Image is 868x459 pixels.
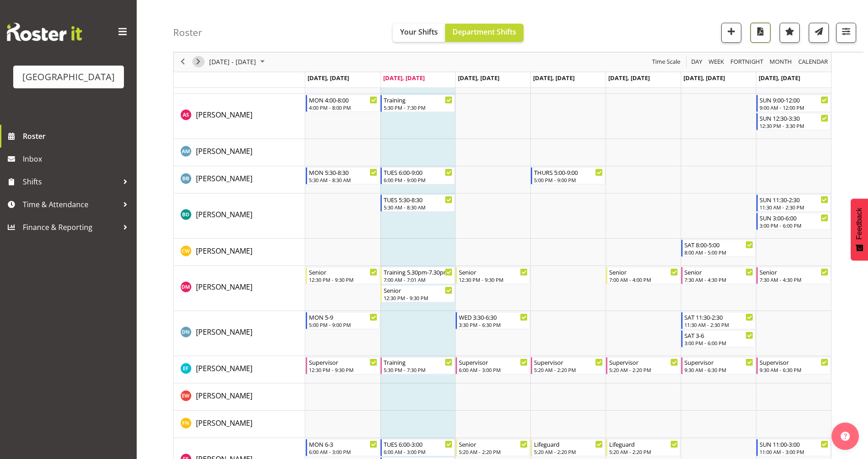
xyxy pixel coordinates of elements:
[380,194,455,212] div: Braedyn Dykes"s event - TUES 5:30-8:30 Begin From Tuesday, August 12, 2025 at 5:30:00 AM GMT+12:0...
[206,52,270,71] div: August 11 - 17, 2025
[384,294,452,301] div: 12:30 PM - 9:30 PM
[760,213,828,222] div: SUN 3:00-6:00
[681,240,755,257] div: Cain Wilson"s event - SAT 8:00-5:00 Begin From Saturday, August 16, 2025 at 8:00:00 AM GMT+12:00 ...
[174,356,305,383] td: Earl Foran resource
[306,357,380,374] div: Earl Foran"s event - Supervisor Begin From Monday, August 11, 2025 at 12:30:00 PM GMT+12:00 Ends ...
[190,52,206,71] div: next period
[456,312,530,329] div: Drew Nielsen"s event - WED 3:30-6:30 Begin From Wednesday, August 13, 2025 at 3:30:00 PM GMT+12:0...
[769,56,793,68] span: Month
[531,439,605,456] div: Finn Edwards"s event - Lifeguard Begin From Thursday, August 14, 2025 at 5:20:00 AM GMT+12:00 End...
[780,23,800,43] button: Highlight an important date within the roster.
[683,74,725,82] span: [DATE], [DATE]
[756,439,831,456] div: Finn Edwards"s event - SUN 11:00-3:00 Begin From Sunday, August 17, 2025 at 11:00:00 AM GMT+12:00...
[196,146,252,157] a: [PERSON_NAME]
[756,357,831,374] div: Earl Foran"s event - Supervisor Begin From Sunday, August 17, 2025 at 9:30:00 AM GMT+12:00 Ends A...
[756,194,831,212] div: Braedyn Dykes"s event - SUN 11:30-2:30 Begin From Sunday, August 17, 2025 at 11:30:00 AM GMT+12:0...
[380,167,455,184] div: Bradley Barton"s event - TUES 6:00-9:00 Begin From Tuesday, August 12, 2025 at 6:00:00 PM GMT+12:...
[809,23,829,43] button: Send a list of all shifts for the selected filtered period to all rostered employees.
[651,56,681,68] span: Time Scale
[309,276,378,283] div: 12:30 PM - 9:30 PM
[306,439,380,456] div: Finn Edwards"s event - MON 6-3 Begin From Monday, August 11, 2025 at 6:00:00 AM GMT+12:00 Ends At...
[196,391,252,401] span: [PERSON_NAME]
[174,383,305,411] td: Emily Wheeler resource
[380,357,455,374] div: Earl Foran"s event - Training Begin From Tuesday, August 12, 2025 at 5:30:00 PM GMT+12:00 Ends At...
[23,198,118,211] span: Time & Attendance
[459,276,528,283] div: 12:30 PM - 9:30 PM
[459,312,528,321] div: WED 3:30-6:30
[393,24,445,42] button: Your Shifts
[384,439,452,449] div: TUES 6:00-3:00
[306,267,380,284] div: Devon Morris-Brown"s event - Senior Begin From Monday, August 11, 2025 at 12:30:00 PM GMT+12:00 E...
[309,95,378,104] div: MON 4:00-8:00
[309,312,378,321] div: MON 5-9
[681,312,755,329] div: Drew Nielsen"s event - SAT 11:30-2:30 Begin From Saturday, August 16, 2025 at 11:30:00 AM GMT+12:...
[760,95,828,104] div: SUN 9:00-12:00
[609,357,678,367] div: Supervisor
[384,366,452,373] div: 5:30 PM - 7:30 PM
[608,74,650,82] span: [DATE], [DATE]
[23,152,132,166] span: Inbox
[534,448,603,455] div: 5:20 AM - 2:20 PM
[759,74,800,82] span: [DATE], [DATE]
[192,56,205,68] button: Next
[534,366,603,373] div: 5:20 AM - 2:20 PM
[196,173,252,184] a: [PERSON_NAME]
[196,326,252,337] a: [PERSON_NAME]
[174,411,305,438] td: Felix Nicols resource
[384,195,452,204] div: TUES 5:30-8:30
[196,246,252,256] span: [PERSON_NAME]
[760,195,828,204] div: SUN 11:30-2:30
[459,357,528,367] div: Supervisor
[609,448,678,455] div: 5:20 AM - 2:20 PM
[609,276,678,283] div: 7:00 AM - 4:00 PM
[609,267,678,276] div: Senior
[684,321,753,328] div: 11:30 AM - 2:30 PM
[308,74,349,82] span: [DATE], [DATE]
[750,23,770,43] button: Download a PDF of the roster according to the set date range.
[196,327,252,337] span: [PERSON_NAME]
[309,267,378,276] div: Senior
[196,209,252,220] a: [PERSON_NAME]
[684,276,753,283] div: 7:30 AM - 4:30 PM
[760,204,828,211] div: 11:30 AM - 2:30 PM
[380,267,455,284] div: Devon Morris-Brown"s event - Training 5.30pm-7.30pm Begin From Tuesday, August 12, 2025 at 7:00:0...
[681,357,755,374] div: Earl Foran"s event - Supervisor Begin From Saturday, August 16, 2025 at 9:30:00 AM GMT+12:00 Ends...
[760,357,828,367] div: Supervisor
[836,23,856,43] button: Filter Shifts
[684,249,753,256] div: 8:00 AM - 5:00 PM
[534,439,603,449] div: Lifeguard
[174,266,305,311] td: Devon Morris-Brown resource
[707,56,726,68] button: Timeline Week
[459,448,528,455] div: 5:20 AM - 2:20 PM
[684,240,753,249] div: SAT 8:00-5:00
[196,363,252,373] span: [PERSON_NAME]
[531,357,605,374] div: Earl Foran"s event - Supervisor Begin From Thursday, August 14, 2025 at 5:20:00 AM GMT+12:00 Ends...
[684,267,753,276] div: Senior
[7,23,82,41] img: Rosterit website logo
[384,204,452,211] div: 5:30 AM - 8:30 AM
[174,194,305,239] td: Braedyn Dykes resource
[797,56,829,68] span: calendar
[380,95,455,112] div: Alex Sansom"s event - Training Begin From Tuesday, August 12, 2025 at 5:30:00 PM GMT+12:00 Ends A...
[309,321,378,328] div: 5:00 PM - 9:00 PM
[196,109,252,120] a: [PERSON_NAME]
[384,357,452,367] div: Training
[23,129,132,143] span: Roster
[606,267,680,284] div: Devon Morris-Brown"s event - Senior Begin From Friday, August 15, 2025 at 7:00:00 AM GMT+12:00 En...
[175,52,190,71] div: previous period
[851,199,868,260] button: Feedback - Show survey
[309,366,378,373] div: 12:30 PM - 9:30 PM
[609,366,678,373] div: 5:20 AM - 2:20 PM
[306,167,380,184] div: Bradley Barton"s event - MON 5:30-8:30 Begin From Monday, August 11, 2025 at 5:30:00 AM GMT+12:00...
[684,339,753,347] div: 3:00 PM - 6:00 PM
[534,176,603,184] div: 5:00 PM - 9:00 PM
[760,366,828,373] div: 9:30 AM - 6:30 PM
[456,267,530,284] div: Devon Morris-Brown"s event - Senior Begin From Wednesday, August 13, 2025 at 12:30:00 PM GMT+12:0...
[309,439,378,449] div: MON 6-3
[208,56,257,68] span: [DATE] - [DATE]
[384,276,452,283] div: 7:00 AM - 7:01 AM
[23,175,118,189] span: Shifts
[729,56,765,68] button: Fortnight
[690,56,703,68] span: Day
